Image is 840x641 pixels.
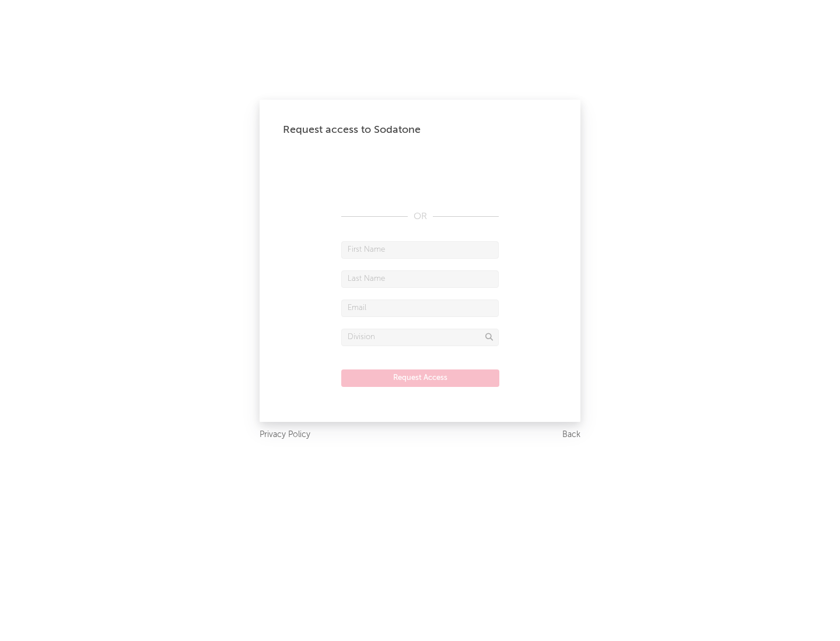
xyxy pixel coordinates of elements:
input: Email [341,300,499,317]
div: OR [341,210,499,224]
button: Request Access [341,369,499,387]
div: Request access to Sodatone [283,123,557,137]
input: First Name [341,241,499,259]
input: Division [341,329,499,346]
input: Last Name [341,270,499,288]
a: Privacy Policy [260,428,310,442]
a: Back [562,428,580,442]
